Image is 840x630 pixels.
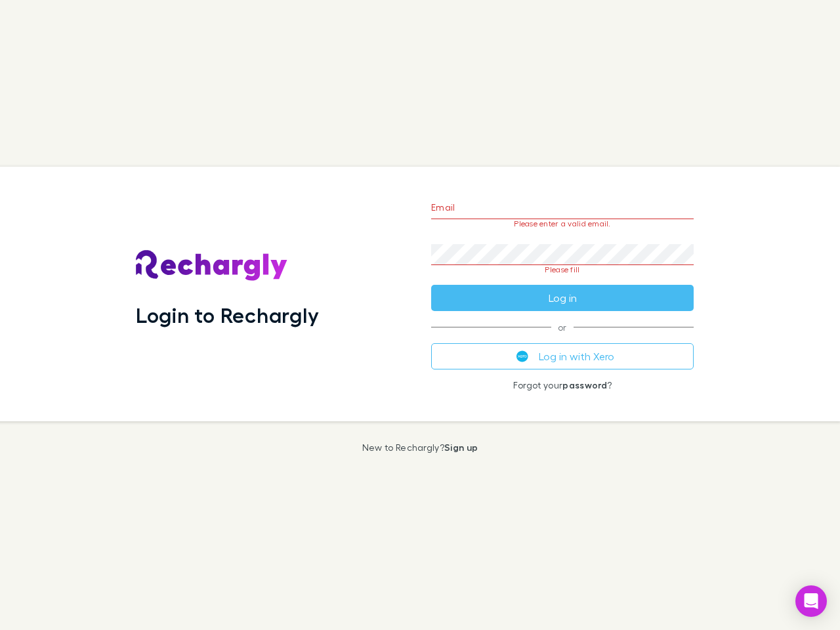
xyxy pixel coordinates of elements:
img: Rechargly's Logo [136,250,288,282]
a: password [562,379,607,390]
div: Open Intercom Messenger [795,585,827,617]
p: New to Rechargly? [362,442,478,453]
button: Log in with Xero [431,343,694,369]
button: Log in [431,285,694,311]
p: Please enter a valid email. [431,219,694,228]
p: Forgot your ? [431,380,694,390]
h1: Login to Rechargly [136,303,319,327]
img: Xero's logo [516,350,528,362]
a: Sign up [444,442,478,453]
p: Please fill [431,265,694,274]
